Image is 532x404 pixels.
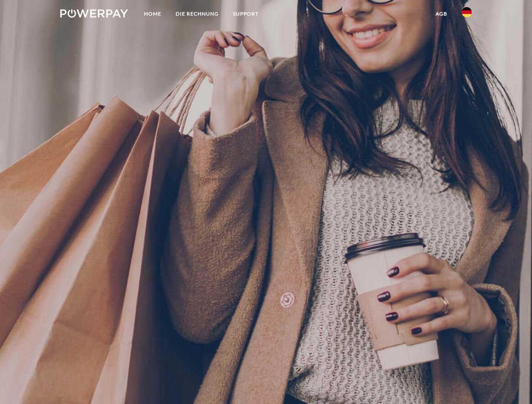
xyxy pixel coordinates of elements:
[168,6,226,21] a: DIE RECHNUNG
[60,9,128,18] img: logo-powerpay-white.svg
[462,7,472,17] img: de
[226,6,266,21] a: SUPPORT
[137,6,168,21] a: Home
[428,6,454,21] a: agb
